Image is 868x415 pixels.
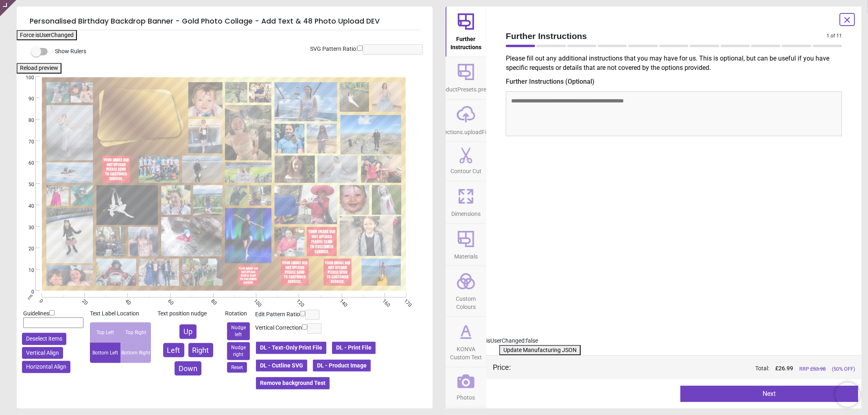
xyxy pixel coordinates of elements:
[446,7,486,56] button: Further Instructions
[23,310,49,317] span: Guidelines
[30,13,420,30] h5: Personalised Birthday Backdrop Banner - Gold Photo Collage - Add Text & 48 Photo Upload DEV
[120,322,151,343] div: Top Right
[19,74,34,81] span: 100
[486,337,861,345] div: isUserChanged: false
[523,365,855,373] div: Total:
[227,322,250,340] button: Nudge left
[22,361,70,373] button: Horizontal Align
[450,163,481,176] span: Contour Cut
[446,291,485,311] span: Custom Colours
[255,341,327,355] button: DL - Text-Only Print File
[446,266,486,316] button: Custom Colours
[225,310,252,318] div: Rotation
[188,343,213,357] button: Right
[438,82,494,94] span: productPresets.preset
[227,342,250,360] button: Nudge right
[446,181,486,224] button: Dimensions
[506,77,842,86] label: Further Instructions (Optional)
[446,100,486,142] button: sections.uploadFile
[493,362,511,372] div: Price :
[157,310,219,318] div: Text position nudge
[36,47,433,56] div: Show Rulers
[90,322,120,343] div: Top Left
[506,30,826,42] span: Further Instructions
[446,31,485,51] span: Further Instructions
[312,359,372,373] button: DL - Product Image
[778,365,793,372] span: 26.99
[255,311,300,319] label: Edit Pattern Ratio
[446,317,486,367] button: KONVA Custom Text
[331,341,376,355] button: DL - Print File
[826,33,842,39] span: 1 of 11
[227,362,247,373] button: Reset
[446,367,486,407] button: Photos
[451,206,481,218] span: Dimensions
[454,249,478,261] span: Materials
[90,343,120,363] div: Bottom Left
[775,365,793,373] span: £
[499,345,581,356] button: Update Manufacturing JSON
[835,382,860,407] iframe: Brevo live chat
[255,359,308,373] button: DL - Cutline SVG
[255,324,302,332] label: Vertical Correction
[120,343,151,363] div: Bottom Right
[90,310,151,318] div: Text Label Location
[17,63,61,74] button: Reload preview
[22,347,63,359] button: Vertical Align
[175,361,201,376] button: Down
[22,333,66,345] button: Deselect items
[506,54,848,72] p: Please fill out any additional instructions that you may have for us. This is optional, but can b...
[255,376,330,390] button: Remove background Test
[810,366,826,372] span: £ 53.98
[163,343,184,357] button: Left
[17,30,77,41] button: Force isUserChanged
[446,57,486,99] button: productPresets.preset
[680,386,858,402] button: Next
[832,365,855,373] span: (50% OFF)
[179,324,197,339] button: Up
[799,365,826,373] span: RRP
[310,45,357,53] label: SVG Pattern Ratio:
[446,341,485,361] span: KONVA Custom Text
[446,142,486,181] button: Contour Cut
[457,390,475,402] span: Photos
[446,224,486,266] button: Materials
[442,124,490,137] span: sections.uploadFile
